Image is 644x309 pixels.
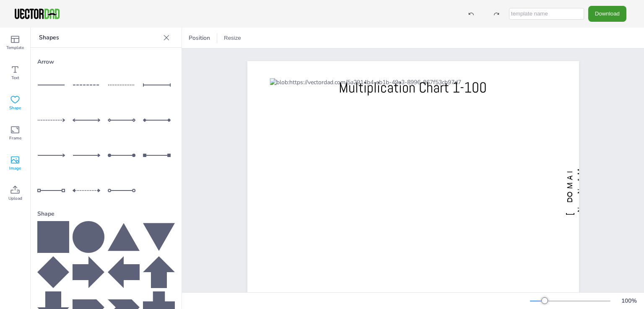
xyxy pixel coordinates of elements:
span: Image [9,165,21,172]
input: template name [509,8,584,20]
button: Resize [221,31,244,45]
p: Shapes [39,28,160,48]
button: Download [588,6,626,21]
span: Frame [9,135,21,142]
span: Text [11,75,19,81]
img: VectorDad-1.png [13,8,61,20]
span: [DOMAIN_NAME] [565,163,595,215]
span: Multiplication Chart 1-100 [339,78,487,97]
div: Shape [37,206,175,221]
div: Arrow [37,54,175,69]
div: 100 % [619,297,639,305]
span: Position [187,34,212,42]
span: Upload [8,195,22,202]
span: Shape [9,105,21,111]
span: Template [6,44,24,51]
